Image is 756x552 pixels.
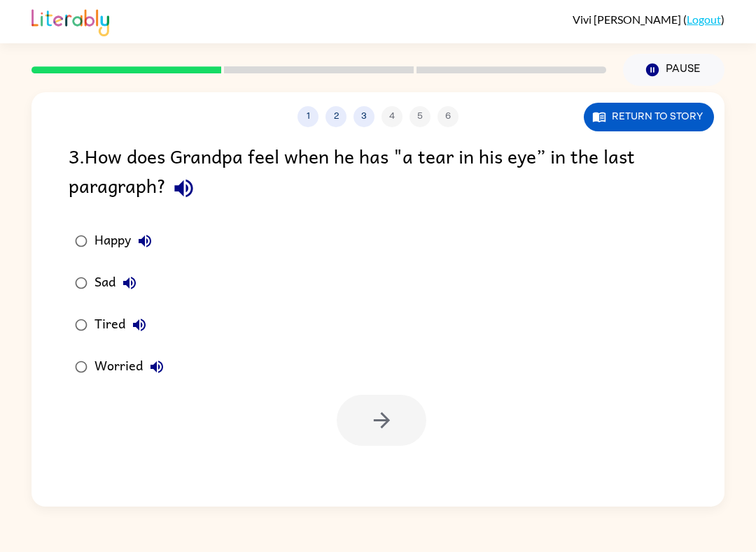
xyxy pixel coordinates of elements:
div: Happy [94,227,159,255]
button: Worried [143,353,171,381]
button: 3 [353,106,374,127]
button: Tired [125,311,153,339]
div: Worried [94,353,171,381]
button: Return to story [584,103,714,131]
div: Sad [94,269,143,297]
button: Pause [623,54,724,86]
button: 2 [325,106,346,127]
div: ( ) [573,13,724,26]
div: 3 . How does Grandpa feel when he has "a tear in his eye” in the last paragraph? [69,141,687,206]
a: Logout [687,13,721,26]
div: Tired [94,311,153,339]
img: Literably [31,6,109,36]
span: Vivi [PERSON_NAME] [573,13,683,26]
button: Sad [115,269,143,297]
button: 1 [297,106,318,127]
button: Happy [131,227,159,255]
